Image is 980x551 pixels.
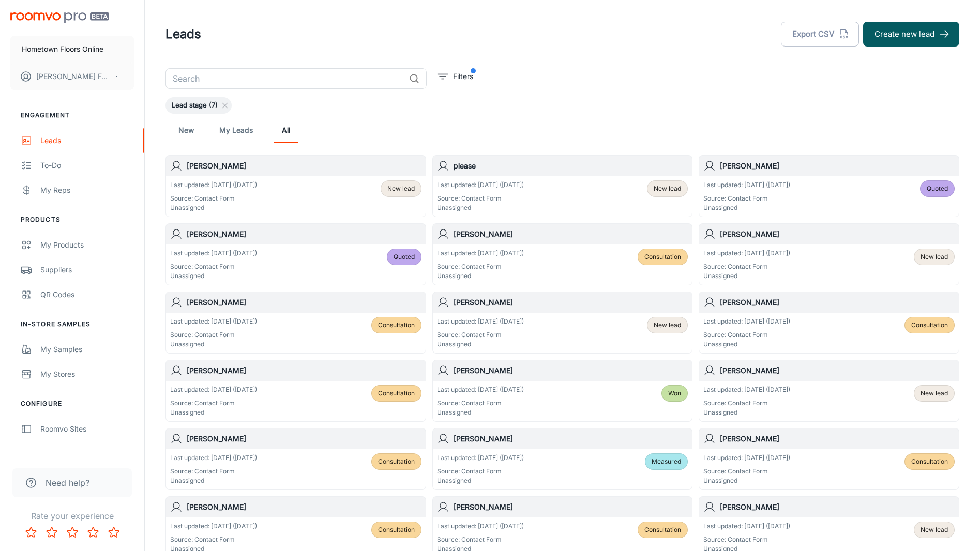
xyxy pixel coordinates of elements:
p: Source: Contact Form [437,399,524,408]
p: Last updated: [DATE] ([DATE]) [703,317,790,326]
p: Last updated: [DATE] ([DATE]) [437,385,524,394]
p: Hometown Floors Online [22,43,103,55]
p: Source: Contact Form [703,467,790,476]
p: Unassigned [437,203,524,212]
p: Unassigned [170,476,257,485]
p: Source: Contact Form [170,194,257,203]
p: Last updated: [DATE] ([DATE]) [437,180,524,190]
button: Create new lead [863,22,959,47]
h6: please [454,160,688,172]
h6: [PERSON_NAME] [187,365,421,376]
span: Consultation [911,320,948,330]
p: Last updated: [DATE] ([DATE]) [170,522,257,531]
button: [PERSON_NAME] Foulon [10,63,134,90]
p: Source: Contact Form [703,330,790,340]
p: Source: Contact Form [703,262,790,271]
span: Consultation [378,320,415,330]
p: Source: Contact Form [170,399,257,408]
a: [PERSON_NAME]Last updated: [DATE] ([DATE])Source: Contact FormUnassignedQuoted [165,223,426,285]
p: Source: Contact Form [170,535,257,544]
span: New lead [654,320,681,330]
p: Unassigned [170,203,257,212]
a: [PERSON_NAME]Last updated: [DATE] ([DATE])Source: Contact FormUnassignedConsultation [432,223,693,285]
h6: [PERSON_NAME] [187,501,421,513]
p: Last updated: [DATE] ([DATE]) [437,522,524,531]
p: Source: Contact Form [437,467,524,476]
p: Last updated: [DATE] ([DATE]) [437,453,524,463]
span: New lead [921,389,948,398]
p: Unassigned [170,340,257,349]
h6: [PERSON_NAME] [720,160,955,172]
a: [PERSON_NAME]Last updated: [DATE] ([DATE])Source: Contact FormUnassignedQuoted [699,155,959,217]
p: Last updated: [DATE] ([DATE]) [170,249,257,258]
div: Suppliers [40,264,134,275]
h6: [PERSON_NAME] [187,297,421,308]
button: Export CSV [781,22,859,47]
span: Need help? [46,477,89,489]
div: To-do [40,160,134,171]
p: Source: Contact Form [703,535,790,544]
a: [PERSON_NAME]Last updated: [DATE] ([DATE])Source: Contact FormUnassignedConsultation [165,292,426,354]
p: Filters [453,71,473,82]
h6: [PERSON_NAME] [187,160,421,172]
p: Source: Contact Form [437,194,524,203]
span: Quoted [394,252,415,262]
p: Last updated: [DATE] ([DATE]) [703,180,790,190]
h6: [PERSON_NAME] [720,365,955,376]
h6: [PERSON_NAME] [454,501,688,513]
p: Last updated: [DATE] ([DATE]) [703,522,790,531]
p: Source: Contact Form [437,262,524,271]
button: filter [435,68,476,85]
p: Unassigned [437,408,524,417]
a: [PERSON_NAME]Last updated: [DATE] ([DATE])Source: Contact FormUnassignedMeasured [432,428,693,490]
a: [PERSON_NAME]Last updated: [DATE] ([DATE])Source: Contact FormUnassignedConsultation [165,360,426,422]
input: Search [165,68,405,89]
div: My Reps [40,185,134,196]
a: New [174,118,199,143]
span: Won [668,389,681,398]
p: Last updated: [DATE] ([DATE]) [703,249,790,258]
h6: [PERSON_NAME] [720,297,955,308]
p: Last updated: [DATE] ([DATE]) [437,317,524,326]
h6: [PERSON_NAME] [454,365,688,376]
button: Rate 5 star [103,522,124,543]
a: [PERSON_NAME]Last updated: [DATE] ([DATE])Source: Contact FormUnassignedNew lead [165,155,426,217]
button: Rate 4 star [83,522,103,543]
h6: [PERSON_NAME] [454,297,688,308]
p: Unassigned [703,476,790,485]
span: Consultation [911,457,948,466]
a: [PERSON_NAME]Last updated: [DATE] ([DATE])Source: Contact FormUnassignedNew lead [699,223,959,285]
p: Last updated: [DATE] ([DATE]) [170,453,257,463]
p: Last updated: [DATE] ([DATE]) [170,385,257,394]
button: Hometown Floors Online [10,36,134,63]
p: Unassigned [703,408,790,417]
span: Consultation [378,525,415,534]
span: New lead [654,184,681,193]
p: Source: Contact Form [703,194,790,203]
p: Source: Contact Form [703,399,790,408]
h6: [PERSON_NAME] [187,228,421,240]
span: Measured [652,457,681,466]
span: Consultation [378,457,415,466]
p: Source: Contact Form [170,467,257,476]
img: Roomvo PRO Beta [10,12,109,23]
p: Last updated: [DATE] ([DATE]) [703,385,790,394]
p: Source: Contact Form [437,535,524,544]
div: Leads [40,135,134,146]
a: [PERSON_NAME]Last updated: [DATE] ([DATE])Source: Contact FormUnassignedConsultation [699,428,959,490]
p: Rate your experience [8,510,136,522]
h6: [PERSON_NAME] [720,228,955,240]
div: Lead stage (7) [165,97,232,114]
a: pleaseLast updated: [DATE] ([DATE])Source: Contact FormUnassignedNew lead [432,155,693,217]
span: Lead stage (7) [165,100,224,111]
button: Rate 2 star [41,522,62,543]
h1: Leads [165,25,201,43]
p: Unassigned [437,271,524,281]
p: Unassigned [703,340,790,349]
a: My Leads [219,118,253,143]
p: Unassigned [703,203,790,212]
a: [PERSON_NAME]Last updated: [DATE] ([DATE])Source: Contact FormUnassignedNew lead [699,360,959,422]
h6: [PERSON_NAME] [187,433,421,445]
p: [PERSON_NAME] Foulon [36,71,109,82]
div: My Stores [40,369,134,380]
